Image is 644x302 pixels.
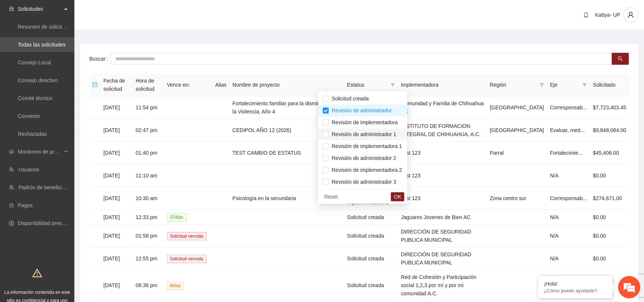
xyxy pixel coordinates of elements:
[100,187,133,210] td: [DATE]
[590,96,629,119] td: $7,723,403.45
[229,119,344,142] td: CEDIPOL AÑO 12 (2026)
[398,270,487,301] td: Red de Cohesión y Participación social 1,2,3 por mí y por mí comunidad A.C.
[538,79,545,90] span: filter
[550,105,587,110] span: Corresponsab...
[100,142,133,164] td: [DATE]
[167,282,184,290] span: 8 día s
[100,225,133,247] td: [DATE]
[540,83,544,87] span: filter
[19,184,73,190] a: Padrón de beneficiarios
[133,74,164,96] th: Hora de solicitud
[390,83,395,87] span: filter
[133,270,164,301] td: 08:36 pm
[133,247,164,270] td: 12:55 pm
[19,167,39,173] a: Usuarios
[133,96,164,119] td: 11:54 pm
[329,131,396,137] span: Revisión de administrador 1
[590,74,629,96] th: Solicitado
[9,149,14,154] span: eye
[550,127,585,133] span: Evaluar, med...
[490,81,537,89] span: Región
[590,210,629,225] td: $0.00
[582,83,587,87] span: filter
[398,96,487,119] td: Comunidad y Familia de Chihuahua AC
[590,142,629,164] td: $45,406.00
[487,142,547,164] td: Parral
[590,225,629,247] td: $0.00
[618,56,623,62] span: search
[100,210,133,225] td: [DATE]
[344,210,398,225] td: Solicitud creada
[321,192,341,201] button: Reset
[329,179,396,185] span: Revisión de administrador 3
[18,1,62,16] span: Solicitudes
[595,12,620,18] span: Kattya- UP
[133,164,164,187] td: 11:10 am
[547,270,590,301] td: N/A
[590,164,629,187] td: $0.00
[487,96,547,119] td: [GEOGRAPHIC_DATA]
[100,96,133,119] td: [DATE]
[329,143,402,149] span: Revisión de implementadora 1
[547,210,590,225] td: N/A
[18,202,33,208] a: Pagos
[229,142,344,164] td: TEST CAMBIO DE ESTATUS
[18,60,51,65] a: Consejo Local
[100,74,133,96] th: Fecha de solicitud
[4,203,142,229] textarea: Escriba su mensaje y pulse “Intro”
[389,79,396,90] span: filter
[344,247,398,270] td: Solicitud creada
[100,164,133,187] td: [DATE]
[347,81,387,89] span: Estatus
[164,74,212,96] th: Vence en:
[398,74,487,96] th: Implementadora
[167,232,206,240] span: Solicitud vencida
[100,247,133,270] td: [DATE]
[43,99,103,174] span: Estamos en línea.
[344,270,398,301] td: Solicitud creada
[229,96,344,119] td: Fortalecimiento familiar para la disminución de la Violencia, Año 4
[391,192,404,201] button: OK
[487,119,547,142] td: [GEOGRAPHIC_DATA]
[580,12,592,18] span: bell
[398,142,487,164] td: Test 123
[344,225,398,247] td: Solicitud creada
[550,195,587,201] span: Corresponsab...
[18,113,40,119] a: Convenio
[329,107,392,113] span: Revisión de administrador
[100,119,133,142] td: [DATE]
[329,155,396,161] span: Revisión de administrador 2
[324,193,338,201] span: Reset
[398,247,487,270] td: DIRECCIÓN DE SEGURIDAD PUBLICA MUNICIPAL
[9,6,14,12] span: inbox
[398,164,487,187] td: Test 123
[612,53,629,65] button: search
[590,187,629,210] td: $274,671.00
[398,119,487,142] td: INSTITUTO DE FORMACION INTEGRAL DE CHIHUAHUA, A.C.
[32,268,42,278] span: warning
[487,187,547,210] td: Zona centro sur
[394,193,401,201] span: OK
[18,95,52,101] a: Comité técnico
[133,210,164,225] td: 12:33 pm
[100,270,133,301] td: [DATE]
[550,81,580,89] span: Eje
[18,42,65,48] a: Todas las solicitudes
[398,210,487,225] td: Jaguares Jovenes de Bien AC
[39,38,125,48] div: Chatee con nosotros ahora
[544,288,607,293] p: ¿Cómo puedo ayudarte?
[544,281,607,287] div: ¡Hola!
[133,187,164,210] td: 10:30 am
[229,187,344,210] td: Psicología en la secundaria
[398,187,487,210] td: Test 123
[550,150,583,156] span: Fortalecimie...
[590,270,629,301] td: $0.00
[580,9,592,21] button: bell
[624,12,638,18] span: user
[229,74,344,96] th: Nombre de proyecto
[547,164,590,187] td: N/A
[590,247,629,270] td: $0.00
[133,119,164,142] td: 02:47 pm
[89,53,110,65] label: Buscar
[581,79,588,90] span: filter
